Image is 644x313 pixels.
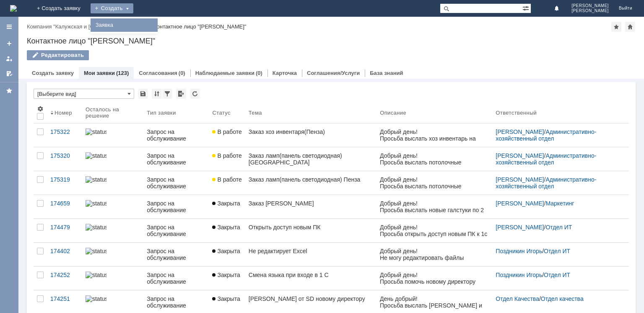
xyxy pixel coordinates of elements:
[496,248,542,254] a: Поздникин Игорь
[47,267,82,290] a: 174252
[625,22,635,32] div: Сделать домашней страницей
[380,110,406,116] div: Описание
[245,123,377,147] a: Заказ хоз инвентаря(Пенза)
[195,70,254,76] a: Наблюдаемые заявки
[3,67,16,80] a: Мои согласования
[496,152,544,159] a: [PERSON_NAME]
[3,52,16,65] a: Мои заявки
[143,171,209,195] a: Запрос на обслуживание
[212,200,240,207] span: Закрыта
[10,5,17,12] a: Перейти на домашнюю страницу
[27,23,153,30] div: /
[147,110,176,116] div: Тип заявки
[55,110,72,116] div: Номер
[147,152,205,166] div: Запрос на обслуживание
[50,224,79,231] div: 174479
[370,70,403,76] a: База знаний
[256,70,262,76] div: (0)
[50,152,79,159] div: 175320
[138,89,148,99] div: Сохранить вид
[245,195,377,218] a: Заказ [PERSON_NAME]
[541,295,584,302] a: Отдел качества
[86,295,106,302] img: statusbar-40 (1).png
[209,147,245,171] a: В работе
[496,152,596,166] a: Административно-хозяйственный отдел
[86,106,133,119] div: Осталось на решение
[147,176,205,190] div: Запрос на обслуживание
[249,248,373,254] div: Не редактирует Excel
[47,219,82,242] a: 174479
[32,70,74,76] a: Создать заявку
[143,147,209,171] a: Запрос на обслуживание
[212,152,241,159] span: В работе
[82,147,143,171] a: statusbar-100 (1).png
[82,123,143,147] a: statusbar-100 (1).png
[496,128,596,142] a: Административно-хозяйственный отдел
[86,128,106,135] img: statusbar-100 (1).png
[50,200,79,207] div: 174659
[190,89,200,99] div: Обновлять список
[245,267,377,290] a: Смена языка при входе в 1 С
[209,219,245,242] a: Закрыта
[212,272,240,278] span: Закрыта
[611,22,621,32] div: Добавить в избранное
[496,224,619,231] div: /
[50,248,79,254] div: 174402
[47,171,82,195] a: 175319
[86,176,106,183] img: statusbar-100 (1).png
[82,102,143,123] th: Осталось на решение
[496,128,544,135] a: [PERSON_NAME]
[82,219,143,242] a: statusbar-100 (1).png
[496,248,619,254] div: /
[496,128,619,142] div: /
[212,248,240,254] span: Закрыта
[496,176,596,190] a: Административно-хозяйственный отдел
[496,272,542,278] a: Поздникин Игорь
[496,176,619,190] div: /
[496,295,619,302] div: /
[176,89,186,99] div: Экспорт списка
[147,248,205,261] div: Запрос на обслуживание
[245,102,377,123] th: Тема
[544,248,570,254] a: Отдел ИТ
[86,152,106,159] img: statusbar-100 (1).png
[249,200,373,207] div: Заказ [PERSON_NAME]
[496,110,537,116] div: Ответственный
[249,224,373,231] div: Открыть доступ новым ПК
[571,8,609,13] span: [PERSON_NAME]
[307,70,360,76] a: Соглашения/Услуги
[212,224,240,231] span: Закрыта
[492,102,622,123] th: Ответственный
[147,272,205,285] div: Запрос на обслуживание
[147,200,205,213] div: Запрос на обслуживание
[209,243,245,266] a: Закрыта
[209,267,245,290] a: Закрыта
[143,123,209,147] a: Запрос на обслуживание
[209,171,245,195] a: В работе
[249,152,373,166] div: Заказ ламп(панель светодиодная) [GEOGRAPHIC_DATA]
[143,267,209,290] a: Запрос на обслуживание
[496,176,544,183] a: [PERSON_NAME]
[147,128,205,142] div: Запрос на обслуживание
[249,110,262,116] div: Тема
[545,200,574,207] a: Маркетинг
[50,128,79,135] div: 175322
[209,123,245,147] a: В работе
[27,23,151,30] a: Компания "Калужская и [GEOGRAPHIC_DATA]…
[496,295,539,302] a: Отдел Качества
[92,20,156,30] a: Заявка
[86,272,106,278] img: statusbar-100 (1).png
[91,3,133,13] div: Создать
[27,37,636,45] div: Контактное лицо "[PERSON_NAME]"
[212,110,230,116] div: Статус
[496,200,544,207] a: [PERSON_NAME]
[47,195,82,218] a: 174659
[143,243,209,266] a: Запрос на обслуживание
[86,248,106,254] img: statusbar-100 (1).png
[522,4,531,12] span: Расширенный поиск
[209,195,245,218] a: Закрыта
[86,200,106,207] img: statusbar-15 (1).png
[212,176,241,183] span: В работе
[209,102,245,123] th: Статус
[47,243,82,266] a: 174402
